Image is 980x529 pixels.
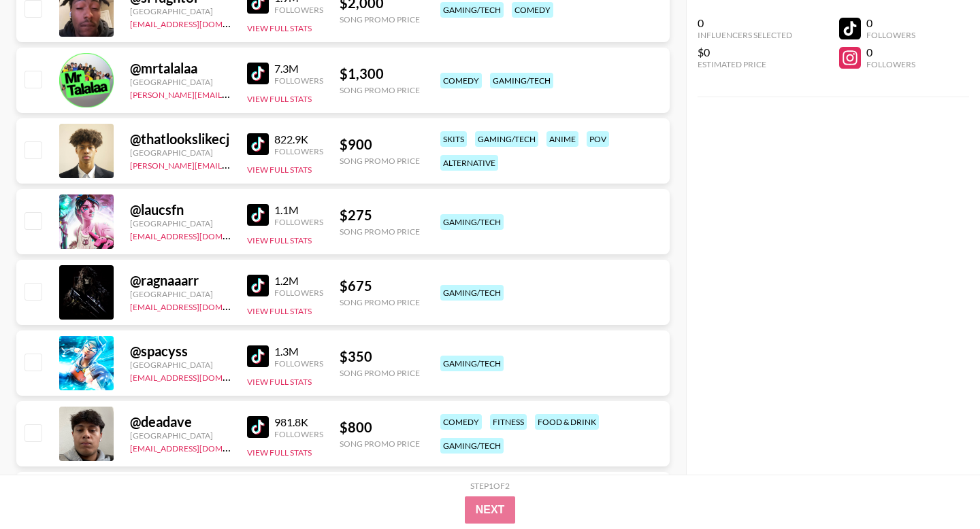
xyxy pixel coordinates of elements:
div: 1.2M [274,274,323,288]
div: $ 900 [340,136,420,153]
div: Step 1 of 2 [470,481,510,491]
div: comedy [440,73,482,88]
div: Followers [274,75,323,86]
div: Followers [274,217,323,227]
div: food & drink [535,414,599,430]
div: Song Promo Price [340,297,420,307]
div: 0 [866,46,915,59]
div: Followers [274,146,323,156]
a: [EMAIL_ADDRESS][DOMAIN_NAME] [130,441,267,454]
div: $ 350 [340,348,420,365]
div: $ 1,300 [340,65,420,82]
div: Followers [866,59,915,69]
div: comedy [440,414,482,430]
div: [GEOGRAPHIC_DATA] [130,289,231,299]
a: [EMAIL_ADDRESS][DOMAIN_NAME] [130,228,267,241]
div: gaming/tech [440,285,504,301]
a: [EMAIL_ADDRESS][DOMAIN_NAME] [130,299,267,312]
a: [EMAIL_ADDRESS][DOMAIN_NAME] [130,16,267,29]
div: @ deadave [130,413,231,430]
a: [PERSON_NAME][EMAIL_ADDRESS][DOMAIN_NAME] [130,87,331,100]
div: 0 [866,16,915,30]
div: Song Promo Price [340,226,420,237]
div: @ laucsfn [130,201,231,218]
div: 1.3M [274,345,323,358]
div: gaming/tech [440,356,504,371]
button: View Full Stats [247,94,312,104]
div: 0 [698,16,792,30]
div: fitness [490,414,527,430]
iframe: Drift Widget Chat Controller [912,461,964,513]
div: $0 [698,46,792,59]
img: TikTok [247,63,269,84]
div: [GEOGRAPHIC_DATA] [130,6,231,16]
div: gaming/tech [440,2,504,18]
div: [GEOGRAPHIC_DATA] [130,77,231,87]
div: gaming/tech [475,131,538,147]
img: TikTok [247,133,269,155]
button: View Full Stats [247,235,312,245]
a: [EMAIL_ADDRESS][DOMAIN_NAME] [130,370,267,383]
button: View Full Stats [247,377,312,387]
button: View Full Stats [247,306,312,316]
button: Next [465,496,516,524]
div: 1.1M [274,203,323,217]
div: @ spacyss [130,343,231,360]
div: Song Promo Price [340,85,420,95]
div: Estimated Price [698,59,792,69]
div: gaming/tech [440,214,504,230]
div: gaming/tech [490,73,553,88]
img: TikTok [247,275,269,296]
a: [PERSON_NAME][EMAIL_ADDRESS][DOMAIN_NAME] [130,158,331,171]
img: TikTok [247,416,269,438]
div: [GEOGRAPHIC_DATA] [130,360,231,370]
div: Influencers Selected [698,30,792,40]
div: pov [587,131,609,147]
button: View Full Stats [247,23,312,33]
div: Followers [274,5,323,15]
div: $ 800 [340,419,420,436]
div: Song Promo Price [340,368,420,378]
div: $ 675 [340,277,420,294]
div: Followers [866,30,915,40]
div: anime [546,131,578,147]
div: @ thatlookslikecj [130,131,231,148]
button: View Full Stats [247,165,312,175]
div: Song Promo Price [340,14,420,24]
div: Followers [274,288,323,298]
div: Followers [274,358,323,369]
img: TikTok [247,204,269,226]
div: Song Promo Price [340,439,420,449]
div: @ mrtalalaa [130,60,231,77]
div: gaming/tech [440,438,504,454]
div: Followers [274,429,323,439]
div: skits [440,131,467,147]
img: TikTok [247,345,269,367]
div: [GEOGRAPHIC_DATA] [130,148,231,158]
div: [GEOGRAPHIC_DATA] [130,430,231,441]
div: 822.9K [274,133,323,146]
div: 981.8K [274,415,323,429]
div: @ ragnaaarr [130,272,231,289]
div: [GEOGRAPHIC_DATA] [130,218,231,228]
div: $ 275 [340,207,420,224]
div: Song Promo Price [340,156,420,166]
div: 7.3M [274,62,323,75]
button: View Full Stats [247,447,312,458]
div: alternative [440,155,498,171]
div: comedy [512,2,553,18]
